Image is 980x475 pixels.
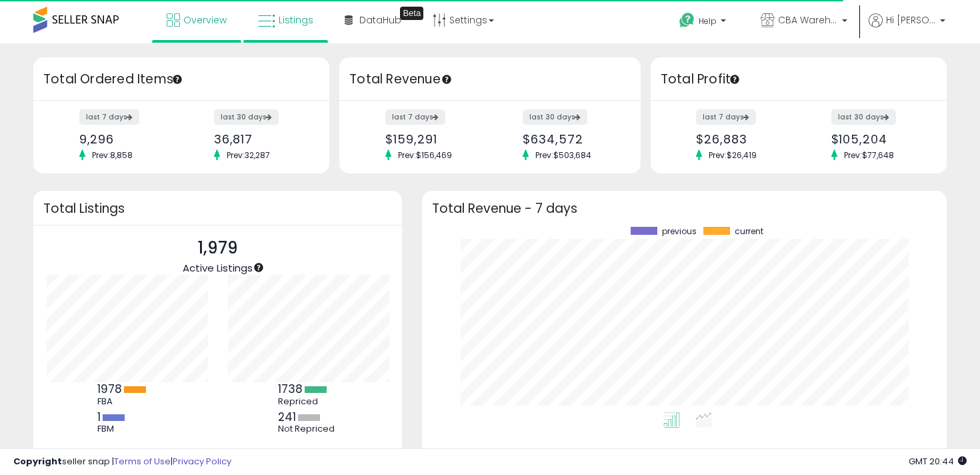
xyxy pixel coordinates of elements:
div: $634,572 [523,132,617,146]
span: Prev: $156,469 [391,149,459,161]
span: Overview [183,13,227,27]
h3: Total Profit [661,70,937,89]
div: Repriced [278,396,338,407]
div: $105,204 [831,132,923,146]
span: Prev: $77,648 [837,149,901,161]
a: Terms of Use [114,455,171,468]
label: last 30 days [831,109,896,125]
div: Tooltip anchor [171,73,183,85]
label: last 30 days [214,109,279,125]
b: 1 [97,409,101,425]
label: last 30 days [523,109,587,125]
label: last 7 days [79,109,139,125]
b: 1978 [97,381,122,397]
b: 241 [278,409,296,425]
div: seller snap | | [13,456,231,468]
div: FBM [97,424,157,434]
div: FBA [97,396,157,407]
label: last 7 days [696,109,756,125]
div: Not Repriced [278,424,338,434]
span: Help [699,15,717,27]
div: Tooltip anchor [253,262,265,274]
a: Privacy Policy [173,455,231,468]
a: Hi [PERSON_NAME] [869,13,945,43]
h3: Total Ordered Items [43,70,319,89]
div: Tooltip anchor [729,73,741,85]
div: $159,291 [385,132,480,146]
span: current [735,227,763,236]
span: DataHub [359,13,401,27]
h3: Total Listings [43,203,392,213]
span: CBA Warehouses [778,13,838,27]
div: 9,296 [79,132,171,146]
b: 1738 [278,381,303,397]
span: Hi [PERSON_NAME] [886,13,936,27]
span: Prev: 32,287 [220,149,277,161]
span: Prev: $503,684 [529,149,598,161]
span: Prev: $26,419 [702,149,763,161]
h3: Total Revenue [349,70,631,89]
span: Listings [279,13,313,27]
span: Active Listings [183,261,253,275]
span: 2025-10-9 20:44 GMT [909,455,967,468]
h3: Total Revenue - 7 days [432,203,937,213]
div: $26,883 [696,132,788,146]
div: Tooltip anchor [400,7,423,20]
p: 1,979 [183,235,253,261]
i: Get Help [679,12,695,29]
a: Help [669,2,739,43]
div: Tooltip anchor [441,73,453,85]
span: previous [662,227,697,236]
strong: Copyright [13,455,62,468]
div: 36,817 [214,132,306,146]
span: Prev: 8,858 [85,149,139,161]
label: last 7 days [385,109,445,125]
